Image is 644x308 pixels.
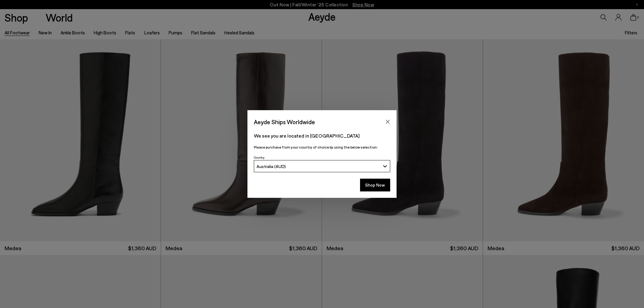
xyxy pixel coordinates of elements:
span: Australia (AUD) [257,164,286,169]
span: Aeyde Ships Worldwide [254,117,315,127]
p: We see you are located in [GEOGRAPHIC_DATA] [254,132,390,139]
p: Please purchase from your country of choice by using the below selection: [254,144,390,150]
span: Country [254,156,264,159]
button: Close [383,117,392,126]
button: Shop Now [360,179,390,191]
